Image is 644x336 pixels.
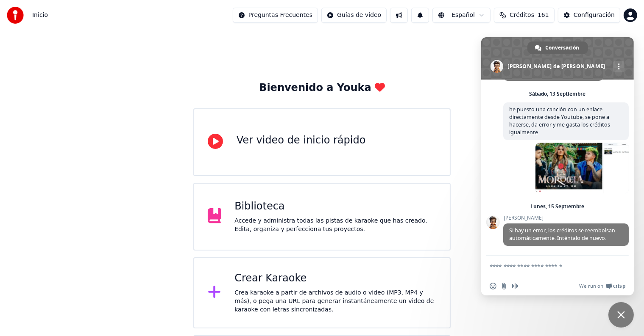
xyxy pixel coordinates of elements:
[234,200,436,213] div: Biblioteca
[32,11,48,19] span: Inicio
[321,8,387,23] button: Guías de video
[234,217,436,234] div: Accede y administra todas las pistas de karaoke que has creado. Edita, organiza y perfecciona tus...
[7,7,24,24] img: youka
[259,81,385,95] div: Bienvenido a Youka
[509,106,610,136] span: he puesto una canción con un enlace directamente desde Youtube, se pone a hacerse, da error y me ...
[579,283,625,289] a: We run onCrisp
[503,215,629,221] span: [PERSON_NAME]
[531,204,585,209] div: Lunes, 15 Septiembre
[509,227,615,242] span: Si hay un error, los créditos se reembolsan automáticamente. Inténtalo de nuevo.
[234,289,436,314] div: Crea karaoke a partir de archivos de audio o video (MP3, MP4 y más), o pega una URL para generar ...
[234,272,436,285] div: Crear Karaoke
[510,11,534,19] span: Créditos
[530,91,586,96] div: Sábado, 13 Septiembre
[32,11,48,19] nav: breadcrumb
[237,134,366,147] div: Ver video de inicio rápido
[490,283,496,289] span: Insertar un emoji
[233,8,318,23] button: Preguntas Frecuentes
[538,11,549,19] span: 161
[579,283,603,289] span: We run on
[512,283,519,289] span: Grabar mensaje de audio
[501,283,507,289] span: Enviar un archivo
[494,8,555,23] button: Créditos161
[558,8,620,23] button: Configuración
[613,283,625,289] span: Crisp
[546,41,580,54] span: Conversación
[608,302,634,328] div: Cerrar el chat
[490,263,607,270] textarea: Escribe aquí tu mensaje...
[527,41,588,54] div: Conversación
[574,11,615,19] div: Configuración
[613,61,624,72] div: Más canales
